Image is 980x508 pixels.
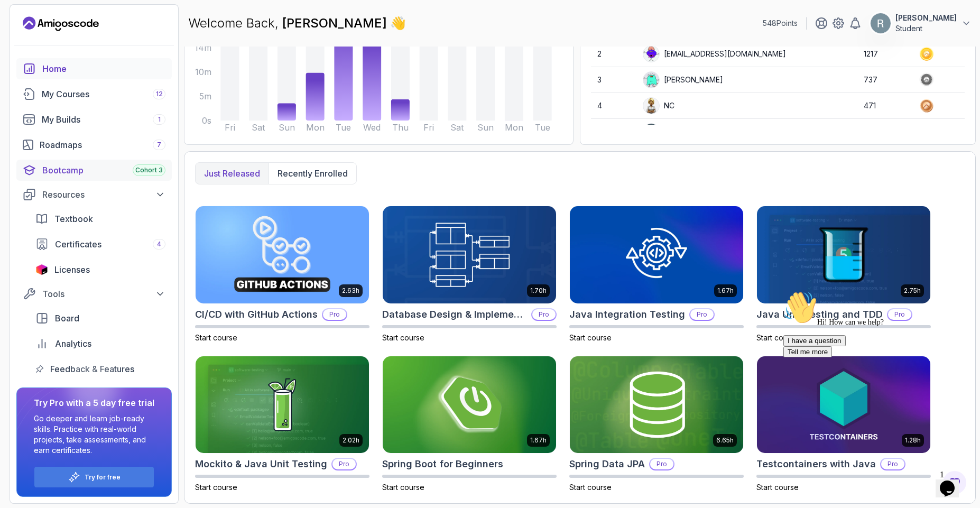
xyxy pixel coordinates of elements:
[382,307,527,322] h2: Database Design & Implementation
[392,122,409,133] tspan: Thu
[158,115,161,124] span: 1
[306,122,325,133] tspan: Mon
[505,122,523,133] tspan: Mon
[42,164,165,177] div: Bootcamp
[55,312,79,325] span: Board
[35,264,48,275] img: jetbrains icon
[757,356,930,454] img: Testcontainers with Java card
[199,91,211,101] tspan: 5m
[591,41,636,67] td: 2
[195,67,211,77] tspan: 10m
[85,473,121,482] a: Try for free
[756,307,883,322] h2: Java Unit Testing and TDD
[157,240,161,248] span: 4
[650,459,673,469] p: Pro
[196,356,369,454] img: Mockito & Java Unit Testing card
[382,457,503,472] h2: Spring Boot for Beginners
[202,115,211,126] tspan: 0s
[342,287,359,295] p: 2.63h
[23,15,99,32] a: Landing page
[278,167,348,180] p: Recently enrolled
[936,466,969,497] iframe: chat widget
[857,119,913,145] td: 421
[157,141,161,149] span: 7
[4,4,195,71] div: 👋Hi! How can we help?I have a questionTell me more
[895,23,957,34] p: Student
[252,122,265,133] tspan: Sat
[195,483,237,492] span: Start course
[532,309,556,320] p: Pro
[591,93,636,119] td: 4
[42,62,165,75] div: Home
[382,206,557,343] a: Database Design & Implementation card1.70hDatabase Design & ImplementationProStart course
[34,466,154,488] button: Try for free
[643,46,659,62] img: default monster avatar
[282,15,390,31] span: [PERSON_NAME]
[195,333,237,342] span: Start course
[16,185,172,204] button: Resources
[756,483,799,492] span: Start course
[756,457,876,472] h2: Testcontainers with Java
[756,333,799,342] span: Start course
[4,60,53,71] button: Tell me more
[383,356,556,454] img: Spring Boot for Beginners card
[857,67,913,93] td: 737
[54,263,90,276] span: Licenses
[156,90,163,98] span: 12
[4,32,105,40] span: Hi! How can we help?
[196,163,269,184] button: Just released
[29,208,172,229] a: textbook
[569,307,685,322] h2: Java Integration Testing
[363,122,381,133] tspan: Wed
[16,134,172,155] a: roadmaps
[570,206,743,303] img: Java Integration Testing card
[763,18,798,29] p: 548 Points
[857,93,913,119] td: 471
[29,259,172,280] a: licenses
[643,124,659,140] img: user profile image
[29,358,172,380] a: feedback
[4,4,38,38] img: :wave:
[196,206,369,303] img: CI/CD with GitHub Actions card
[756,356,931,493] a: Testcontainers with Java card1.28hTestcontainers with JavaProStart course
[34,413,154,456] p: Go deeper and learn job-ready skills. Practice with real-world projects, take assessments, and ea...
[383,206,556,303] img: Database Design & Implementation card
[388,12,409,34] span: 👋
[717,287,734,295] p: 1.67h
[382,333,424,342] span: Start course
[530,436,547,445] p: 1.67h
[16,58,172,79] a: home
[195,206,369,343] a: CI/CD with GitHub Actions card2.63hCI/CD with GitHub ActionsProStart course
[756,206,931,343] a: Java Unit Testing and TDD card2.75hJava Unit Testing and TDDProStart course
[569,206,744,343] a: Java Integration Testing card1.67hJava Integration TestingProStart course
[382,356,557,493] a: Spring Boot for Beginners card1.67hSpring Boot for BeginnersStart course
[779,287,969,460] iframe: chat widget
[343,436,359,445] p: 2.02h
[42,288,165,300] div: Tools
[323,309,346,320] p: Pro
[530,287,547,295] p: 1.70h
[643,123,702,140] div: Apply5489
[643,71,723,88] div: [PERSON_NAME]
[40,138,165,151] div: Roadmaps
[569,333,612,342] span: Start course
[42,88,165,100] div: My Courses
[857,41,913,67] td: 1217
[870,13,972,34] button: user profile image[PERSON_NAME]Student
[477,122,494,133] tspan: Sun
[195,42,211,53] tspan: 14m
[29,308,172,329] a: board
[382,483,424,492] span: Start course
[690,309,714,320] p: Pro
[16,284,172,303] button: Tools
[188,15,406,32] p: Welcome Back,
[225,122,235,133] tspan: Fri
[269,163,356,184] button: Recently enrolled
[50,363,134,375] span: Feedback & Features
[29,333,172,354] a: analytics
[591,67,636,93] td: 3
[16,109,172,130] a: builds
[42,188,165,201] div: Resources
